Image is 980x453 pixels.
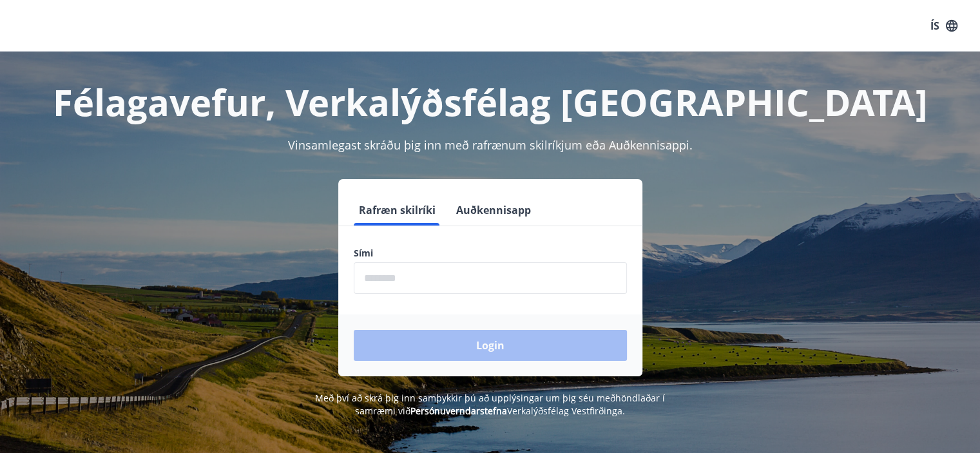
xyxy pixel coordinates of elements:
[288,137,693,153] span: Vinsamlegast skráðu þig inn með rafrænum skilríkjum eða Auðkennisappi.
[354,195,441,226] button: Rafræn skilríki
[315,392,665,417] span: Með því að skrá þig inn samþykkir þú að upplýsingar um þig séu meðhöndlaðar í samræmi við Verkalý...
[451,195,536,226] button: Auðkennisapp
[354,247,627,260] label: Sími
[42,77,939,126] h1: Félagavefur, Verkalýðsfélag [GEOGRAPHIC_DATA]
[923,14,965,37] button: ÍS
[410,405,507,417] a: Persónuverndarstefna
